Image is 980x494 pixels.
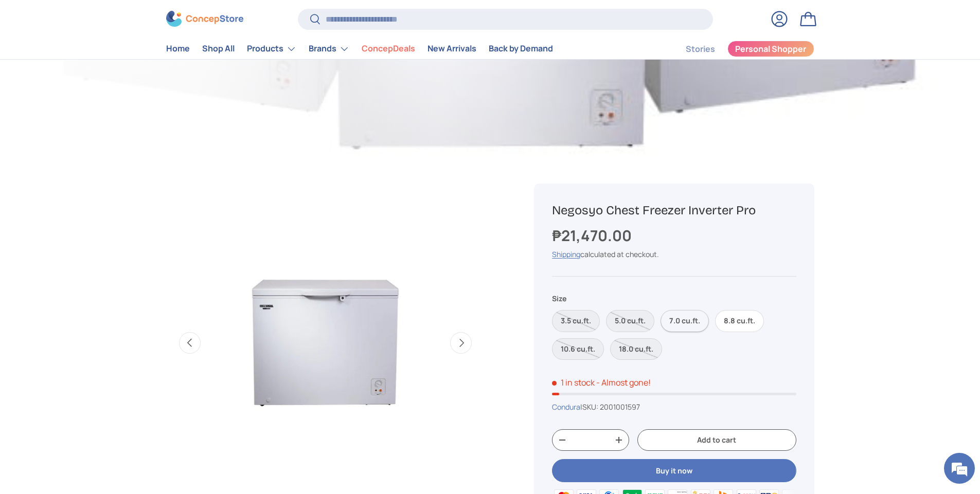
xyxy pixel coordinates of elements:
[580,402,640,412] span: |
[302,39,355,59] summary: Brands
[202,39,235,59] a: Shop All
[735,45,806,53] span: Personal Shopper
[241,39,302,59] summary: Products
[427,39,476,59] a: New Arrivals
[169,5,193,30] div: Minimize live chat window
[362,39,415,59] a: ConcepDeals
[552,249,796,260] div: calculated at checkout.
[166,11,243,27] img: ConcepStore
[166,39,190,59] a: Home
[552,310,600,332] label: Sold out
[600,402,640,412] span: 2001001597
[582,402,598,412] span: SKU:
[552,203,796,218] h1: Negosyo Chest Freezer Inverter Pro
[596,377,651,388] p: - Almost gone!
[54,58,173,71] div: Chat with us now
[606,310,654,332] label: Sold out
[489,39,553,59] a: Back by Demand
[637,429,796,451] button: Add to cart
[552,402,580,412] a: Condura
[552,459,796,482] button: Buy it now
[5,281,196,317] textarea: Type your message and hit 'Enter'
[552,249,580,259] a: Shipping
[552,225,634,246] strong: ₱21,470.00
[552,293,566,304] legend: Size
[727,41,814,57] a: Personal Shopper
[60,130,142,233] span: We're online!
[610,338,662,360] label: Sold out
[686,39,715,59] a: Stories
[552,377,595,388] span: 1 in stock
[661,39,814,59] nav: Secondary
[552,338,604,360] label: Sold out
[166,39,553,59] nav: Primary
